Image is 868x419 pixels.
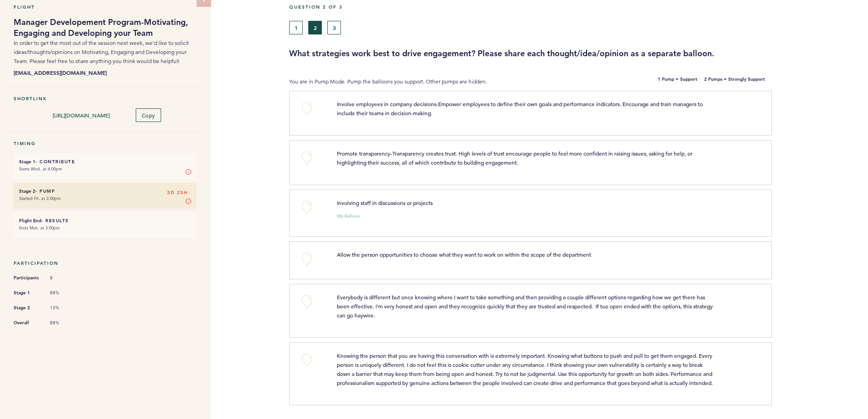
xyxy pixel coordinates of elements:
[337,150,694,166] span: Promote transparency-Transparency creates trust. High levels of trust encourage people to feel mo...
[337,214,360,219] small: My Balloon
[14,141,197,146] h5: Timing
[14,17,197,39] h1: Manager Developement Program-Motivating, Engaging and Developing your Team
[14,68,197,77] b: [EMAIL_ADDRESS][DOMAIN_NAME]
[136,108,161,122] button: Copy
[50,290,77,296] span: 88%
[327,21,341,34] button: 3
[337,251,591,258] span: Allow the person opportunities to choose what they want to work on within the scope of the depart...
[14,288,41,297] span: Stage 1
[19,218,41,224] small: Flight End
[14,260,197,266] h5: Participation
[14,96,197,102] h5: Shortlink
[50,320,77,326] span: 88%
[658,77,697,86] b: 1 Pump = Support
[337,352,714,386] span: Knowing the person that you are having this conversation with is extremely important. Knowing wha...
[14,303,41,312] span: Stage 2
[19,218,191,224] h6: - Results
[167,188,187,197] span: 2D 23H
[19,159,35,165] small: Stage 1
[14,318,41,327] span: Overall
[337,293,714,319] span: Everybody is different but once knowing where I want to take something and then providing a coupl...
[19,188,35,194] small: Stage 2
[19,225,60,231] time: Ends Mon. at 3:00pm
[289,48,861,59] h3: What strategies work best to drive engagement? Please share each thought/idea/opinion as a separa...
[19,188,191,194] h6: - Pump
[142,112,155,119] span: Copy
[704,77,765,86] b: 2 Pumps = Strongly Support
[289,21,303,34] button: 1
[19,159,191,165] h6: - Contribute
[50,275,77,281] span: 8
[308,21,322,34] button: 2
[289,4,861,10] h5: Question 2 of 3
[19,166,62,172] time: Starts Wed. at 4:00pm
[19,195,61,201] time: Started Fri. at 3:00pm
[337,100,704,117] span: Involve employees in company decisions-Empower employees to define their own goals and performanc...
[337,199,433,206] span: Involving staff in discussions or projects
[14,273,41,283] span: Participants
[289,77,572,86] p: You are in Pump Mode. Pump the balloons you support. Other pumps are hidden.
[14,39,189,64] span: In order to get the most out of the session next week, we’d like to solicit ideas/thoughts/opinio...
[14,4,197,10] h5: Flight
[50,305,77,311] span: 13%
